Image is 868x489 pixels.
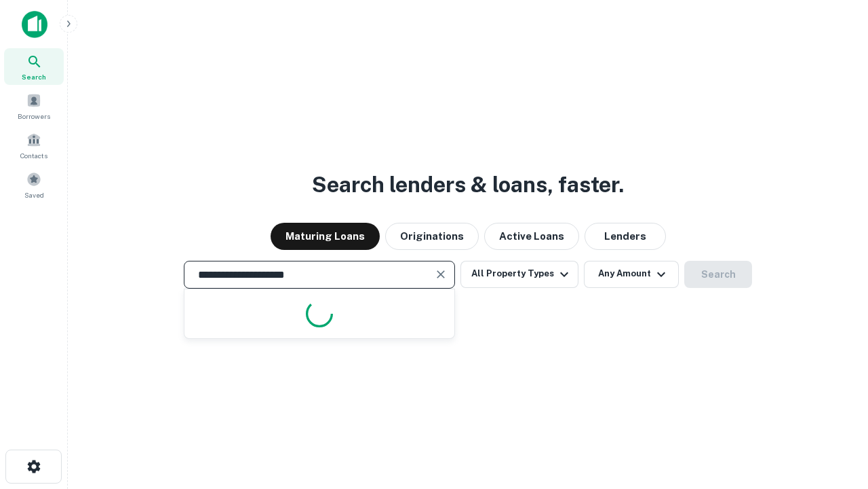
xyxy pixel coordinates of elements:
[4,48,64,85] a: Search
[460,261,578,288] button: All Property Types
[4,127,64,164] a: Contacts
[431,265,450,284] button: Clear
[22,71,46,82] span: Search
[800,380,868,446] iframe: Chat Widget
[4,88,64,124] a: Borrowers
[271,223,380,250] button: Maturing Loans
[4,166,64,203] a: Saved
[484,223,579,250] button: Active Loans
[385,223,479,250] button: Originations
[312,168,624,201] h3: Search lenders & loans, faster.
[585,223,666,250] button: Lenders
[20,150,47,161] span: Contacts
[24,189,44,200] span: Saved
[584,261,679,288] button: Any Amount
[22,11,47,38] img: capitalize-icon.png
[18,111,50,122] span: Borrowers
